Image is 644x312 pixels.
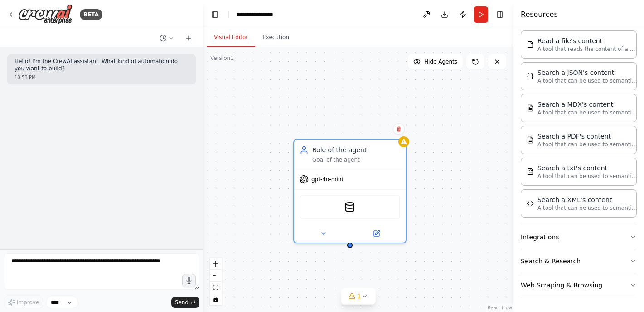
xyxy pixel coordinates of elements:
[208,8,221,21] button: Hide left sidebar
[15,58,189,72] p: Hello! I'm the CrewAI assistant. What kind of automation do you want to build?
[521,225,637,249] button: Integrations
[537,36,637,45] div: Read a file's content
[408,54,463,69] button: Hide Agents
[521,249,637,273] button: Search & Research
[4,297,43,308] button: Improve
[210,54,234,62] div: Version 1
[312,145,400,154] div: Role of the agent
[210,282,222,293] button: fit view
[236,10,283,19] nav: breadcrumb
[393,123,405,135] button: Delete node
[207,28,255,47] button: Visual Editor
[537,100,637,109] div: Search a MDX's content
[312,156,400,163] div: Goal of the agent
[182,274,196,287] button: Click to speak your automation idea
[527,104,534,112] img: MDXSearchTool
[537,109,637,116] p: A tool that can be used to semantic search a query from a MDX's content.
[537,141,637,148] p: A tool that can be used to semantic search a query from a PDF's content.
[80,9,102,20] div: BETA
[537,68,637,77] div: Search a JSON's content
[537,204,637,212] p: A tool that can be used to semantic search a query from a XML's content.
[210,270,222,282] button: zoom out
[175,299,189,306] span: Send
[344,202,355,213] img: CouchbaseFTSVectorSearchTool
[537,132,637,141] div: Search a PDF's content
[537,163,637,173] div: Search a txt's content
[357,292,361,301] span: 1
[351,228,402,239] button: Open in side panel
[537,45,637,53] p: A tool that reads the content of a file. To use this tool, provide a 'file_path' parameter with t...
[424,58,457,65] span: Hide Agents
[17,299,39,306] span: Improve
[210,293,222,305] button: toggle interactivity
[537,77,637,84] p: A tool that can be used to semantic search a query from a JSON's content.
[494,8,506,21] button: Hide right sidebar
[171,297,199,308] button: Send
[210,258,222,270] button: zoom in
[521,273,637,297] button: Web Scraping & Browsing
[18,4,73,25] img: Logo
[341,288,376,305] button: 1
[527,200,534,207] img: XMLSearchTool
[527,41,534,48] img: FileReadTool
[521,9,558,20] h4: Resources
[527,168,534,175] img: TXTSearchTool
[527,73,534,80] img: JSONSearchTool
[255,28,296,47] button: Execution
[156,33,178,44] button: Switch to previous chat
[181,33,196,44] button: Start a new chat
[537,195,637,204] div: Search a XML's content
[210,258,222,305] div: React Flow controls
[527,136,534,144] img: PDFSearchTool
[15,74,189,81] div: 10:53 PM
[311,176,343,183] span: gpt-4o-mini
[537,173,637,180] p: A tool that can be used to semantic search a query from a txt's content.
[293,139,407,243] div: Role of the agentGoal of the agentgpt-4o-miniCouchbaseFTSVectorSearchTool
[488,305,512,310] a: React Flow attribution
